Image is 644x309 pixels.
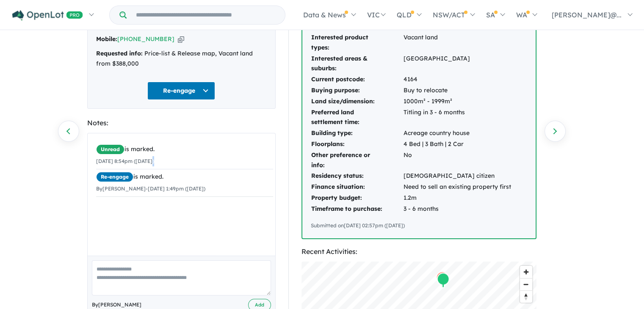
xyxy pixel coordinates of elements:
strong: Requested info: [96,50,143,57]
div: is marked. [96,172,273,182]
td: Acreage country house [403,128,511,139]
td: Interested product types: [311,32,403,53]
small: By [PERSON_NAME] - [DATE] 1:49pm ([DATE]) [96,185,205,192]
td: Current postcode: [311,74,403,85]
small: [DATE] 8:54pm ([DATE]) [96,158,154,164]
div: Map marker [437,272,449,288]
div: Recent Activities: [301,246,536,257]
td: 4164 [403,74,511,85]
span: By [PERSON_NAME] [92,301,141,309]
td: Interested areas & suburbs: [311,53,403,74]
button: Zoom out [520,278,532,290]
div: is marked. [96,144,273,154]
img: Openlot PRO Logo White [12,10,83,21]
span: [PERSON_NAME]@... [552,11,622,19]
td: Finance situation: [311,182,403,193]
button: Copy [178,35,184,44]
button: Re-engage [147,82,215,100]
span: Reset bearing to north [520,291,532,303]
div: Submitted on [DATE] 02:57pm ([DATE]) [311,221,527,230]
td: Preferred land settlement time: [311,107,403,128]
td: Other preference or info: [311,150,403,171]
a: [PHONE_NUMBER] [117,35,174,43]
td: Vacant land [403,32,511,53]
td: 1.2m [403,193,511,204]
td: No [403,150,511,171]
td: Residency status: [311,171,403,182]
input: Try estate name, suburb, builder or developer [128,6,283,24]
td: [DEMOGRAPHIC_DATA] citizen [403,171,511,182]
td: Need to sell an existing property first [403,182,511,193]
span: Re-engage [96,172,133,182]
td: Land size/dimension: [311,96,403,107]
td: Floorplans: [311,139,403,150]
strong: Mobile: [96,35,117,43]
td: 1000m² - 1999m² [403,96,511,107]
button: Zoom in [520,266,532,278]
td: 3 - 6 months [403,204,511,215]
td: Buy to relocate [403,85,511,96]
div: Price-list & Release map, Vacant land from $388,000 [96,49,267,69]
td: Property budget: [311,193,403,204]
div: Map marker [436,271,448,287]
td: Buying purpose: [311,85,403,96]
td: 4 Bed | 3 Bath | 2 Car [403,139,511,150]
td: Timeframe to purchase: [311,204,403,215]
td: Building type: [311,128,403,139]
span: Unread [96,144,124,154]
button: Reset bearing to north [520,290,532,303]
td: [GEOGRAPHIC_DATA] [403,53,511,74]
td: Titling in 3 - 6 months [403,107,511,128]
span: Zoom out [520,279,532,290]
div: Notes: [87,117,276,129]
